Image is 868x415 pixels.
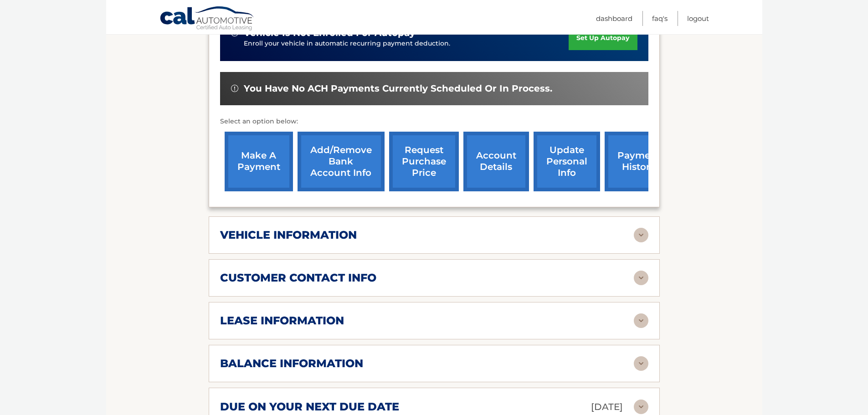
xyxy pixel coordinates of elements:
p: Enroll your vehicle in automatic recurring payment deduction. [244,39,569,49]
h2: balance information [220,357,363,370]
a: make a payment [225,132,293,191]
h2: customer contact info [220,271,376,285]
img: alert-white.svg [231,85,238,92]
a: Logout [687,11,709,26]
a: Dashboard [596,11,632,26]
a: payment history [605,132,673,191]
a: set up autopay [569,26,637,50]
a: update personal info [534,132,600,191]
p: Select an option below: [220,116,648,127]
a: Cal Automotive [159,6,255,32]
a: account details [463,132,529,191]
h2: vehicle information [220,228,357,242]
img: accordion-rest.svg [634,228,648,242]
p: [DATE] [591,399,623,415]
h2: due on your next due date [220,400,399,414]
a: FAQ's [652,11,668,26]
a: Add/Remove bank account info [298,132,385,191]
img: accordion-rest.svg [634,271,648,285]
img: accordion-rest.svg [634,313,648,328]
img: accordion-rest.svg [634,400,648,414]
a: request purchase price [389,132,459,191]
span: You have no ACH payments currently scheduled or in process. [244,83,552,94]
img: accordion-rest.svg [634,356,648,371]
h2: lease information [220,314,344,328]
